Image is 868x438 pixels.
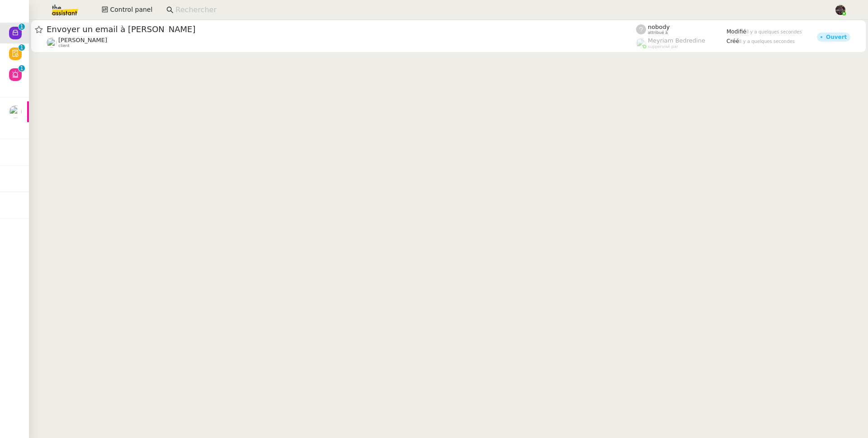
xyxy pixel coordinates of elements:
button: Control panel [96,4,158,16]
span: il y a quelques secondes [739,39,795,44]
p: 1 [20,24,24,32]
input: Rechercher [175,4,825,16]
span: suppervisé par [648,44,678,49]
nz-badge-sup: 1 [19,24,25,30]
div: Ouvert [826,34,847,40]
span: Meyriam Bedredine [648,37,705,44]
img: 2af2e8ed-4e7a-4339-b054-92d163d57814 [835,5,845,15]
span: Modifié [726,29,746,35]
span: Control panel [110,5,152,15]
span: attribué à [648,30,668,35]
nz-badge-sup: 1 [19,65,25,71]
p: 1 [20,65,24,73]
app-user-label: suppervisé par [636,37,726,49]
nz-badge-sup: 1 [19,44,25,51]
span: client [58,43,70,48]
span: [PERSON_NAME] [58,37,107,43]
img: users%2FaellJyylmXSg4jqeVbanehhyYJm1%2Favatar%2Fprofile-pic%20(4).png [636,38,646,48]
span: nobody [648,24,670,30]
img: users%2FxgWPCdJhSBeE5T1N2ZiossozSlm1%2Favatar%2F5b22230b-e380-461f-81e9-808a3aa6de32 [47,38,57,48]
span: Envoyer un email à [PERSON_NAME] [47,25,636,33]
app-user-detailed-label: client [47,37,636,48]
p: 1 [20,44,24,52]
app-user-label: attribué à [636,24,726,35]
span: Créé [726,38,739,44]
img: users%2FAXgjBsdPtrYuxuZvIJjRexEdqnq2%2Favatar%2F1599931753966.jpeg [9,105,22,118]
span: il y a quelques secondes [746,29,802,34]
